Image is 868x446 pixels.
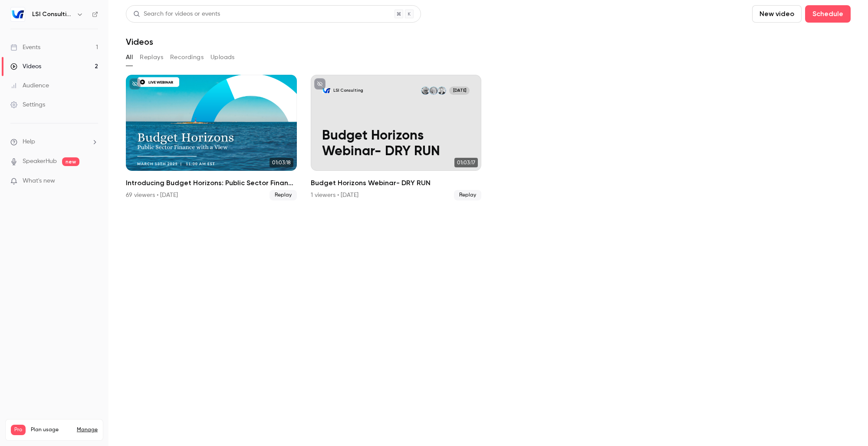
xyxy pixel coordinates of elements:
[333,88,363,93] p: LSI Consulting
[11,425,26,435] span: Pro
[449,87,470,95] span: [DATE]
[311,75,482,200] li: Budget Horizons Webinar- DRY RUN
[23,137,35,146] span: Help
[23,176,55,186] span: What's new
[10,81,49,90] div: Audience
[126,75,851,200] ul: Videos
[126,75,297,200] li: Introducing Budget Horizons: Public Sector Finance with a View
[210,50,235,64] button: Uploads
[437,87,446,95] img: Charles Collins
[11,7,25,21] img: LSI Consulting
[454,190,481,200] span: Replay
[126,178,297,188] h2: Introducing Budget Horizons: Public Sector Finance with a View
[126,75,297,200] a: 01:03:18Introducing Budget Horizons: Public Sector Finance with a View69 viewers • [DATE]Replay
[62,157,79,166] span: new
[10,43,40,52] div: Events
[311,191,358,200] div: 1 viewers • [DATE]
[133,10,220,19] div: Search for videos or events
[126,191,178,200] div: 69 viewers • [DATE]
[752,5,802,23] button: New video
[805,5,851,23] button: Schedule
[126,5,851,441] section: Videos
[10,137,98,146] li: help-dropdown-opener
[454,158,478,167] span: 01:03:17
[270,190,297,200] span: Replay
[270,158,293,167] span: 01:03:18
[322,87,331,95] img: Budget Horizons Webinar- DRY RUN
[311,178,482,188] h2: Budget Horizons Webinar- DRY RUN
[322,128,470,159] p: Budget Horizons Webinar- DRY RUN
[140,50,163,64] button: Replays
[10,62,41,71] div: Videos
[126,37,153,47] h1: Videos
[77,426,98,433] a: Manage
[126,50,133,64] button: All
[421,87,430,95] img: Todd Dry
[429,87,438,95] img: Kelsey Czeck
[32,10,73,19] h6: LSI Consulting
[314,78,325,90] button: unpublished
[311,75,482,200] a: Budget Horizons Webinar- DRY RUNLSI ConsultingCharles CollinsKelsey CzeckTodd Dry[DATE]Budget Hor...
[23,157,57,166] a: SpeakerHub
[31,426,72,433] span: Plan usage
[88,177,98,185] iframe: Noticeable Trigger
[170,50,204,64] button: Recordings
[129,78,141,90] button: unpublished
[10,100,45,109] div: Settings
